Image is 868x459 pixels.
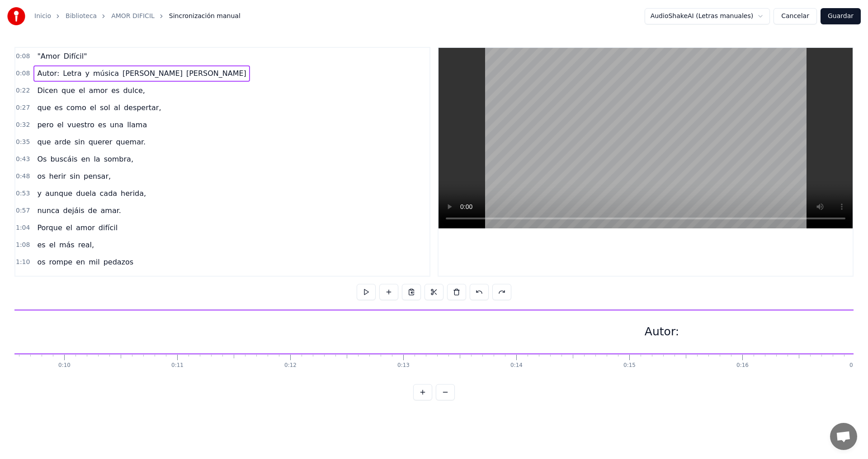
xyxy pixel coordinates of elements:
span: pero [36,120,54,130]
div: 0:14 [510,362,523,369]
span: sin [74,137,86,147]
span: dulce, [122,85,146,96]
span: que [61,85,76,96]
div: 0:12 [284,362,297,369]
span: 0:57 [16,206,30,215]
span: amor [88,85,108,96]
span: 0:22 [16,86,30,95]
span: 1:10 [16,258,30,267]
div: 0:15 [623,362,636,369]
nav: breadcrumb [34,12,241,21]
span: [PERSON_NAME] [185,68,247,79]
span: Dicen [36,85,59,96]
a: AMOR DIFICIL [111,12,155,21]
span: "Amor [36,51,61,61]
span: y [84,68,90,79]
span: el [78,85,86,96]
span: como [66,102,87,113]
span: al [113,102,121,113]
span: nunca [36,205,60,216]
span: más [58,240,75,250]
img: youka [7,7,25,25]
span: 1:13 [16,275,30,284]
span: rompe [48,257,74,267]
span: 1:08 [16,241,30,250]
span: es [110,85,120,96]
span: aunque [44,188,73,199]
span: quemar. [115,137,146,147]
span: pedazos [103,257,134,267]
div: Autor: [645,323,679,340]
span: 1:04 [16,223,30,232]
span: pero [36,274,54,284]
span: 0:53 [16,189,30,198]
span: amor [75,223,96,233]
span: y [36,188,42,199]
span: de [81,274,92,284]
span: mil [88,257,100,267]
span: cada [99,188,118,199]
span: sin [69,171,81,181]
span: 0:32 [16,121,30,130]
span: 0:43 [16,155,30,164]
span: música [92,68,120,79]
span: real, [77,240,95,250]
span: que [36,102,52,113]
span: en [80,154,91,164]
span: [PERSON_NAME] [122,68,184,79]
span: amar. [94,274,116,284]
span: de [87,205,98,216]
span: llama [126,120,148,130]
span: pensar, [83,171,112,181]
span: buscáis [49,154,78,164]
div: 0:16 [736,362,749,369]
span: herir [48,171,67,181]
a: Chat abierto [830,423,857,450]
a: Biblioteca [66,12,97,21]
span: es [54,102,64,113]
span: 0:27 [16,103,30,112]
span: el [65,223,73,233]
span: arde [54,137,72,147]
span: 0:35 [16,138,30,147]
button: Cancelar [774,8,817,24]
span: en [75,257,86,267]
span: el [56,120,64,130]
span: despertar, [123,102,162,113]
div: 0:11 [171,362,184,369]
span: vuestro [66,120,95,130]
span: querer [88,137,113,147]
span: el [48,240,57,250]
span: herida, [120,188,147,199]
span: difícil [98,223,118,233]
span: sombra, [103,154,134,164]
span: amar. [100,205,122,216]
span: 0:08 [16,69,30,78]
span: Autor: [36,68,60,79]
div: 0:10 [58,362,71,369]
span: Letra [62,68,82,79]
span: el [89,102,97,113]
span: sol [99,102,111,113]
span: dejáis [56,274,79,284]
span: Sincronización manual [169,12,241,21]
a: Inicio [34,12,51,21]
span: 0:48 [16,172,30,181]
span: la [93,154,101,164]
span: os [36,257,46,267]
div: 0:13 [397,362,410,369]
span: os [36,171,46,181]
span: Difícil" [63,51,88,61]
div: 0:17 [849,362,862,369]
button: Guardar [821,8,861,24]
span: Os [36,154,47,164]
span: duela [75,188,97,199]
span: 0:08 [16,52,30,61]
span: dejáis [62,205,85,216]
span: una [109,120,124,130]
span: es [97,120,107,130]
span: que [36,137,52,147]
span: es [36,240,46,250]
span: Porque [36,223,63,233]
